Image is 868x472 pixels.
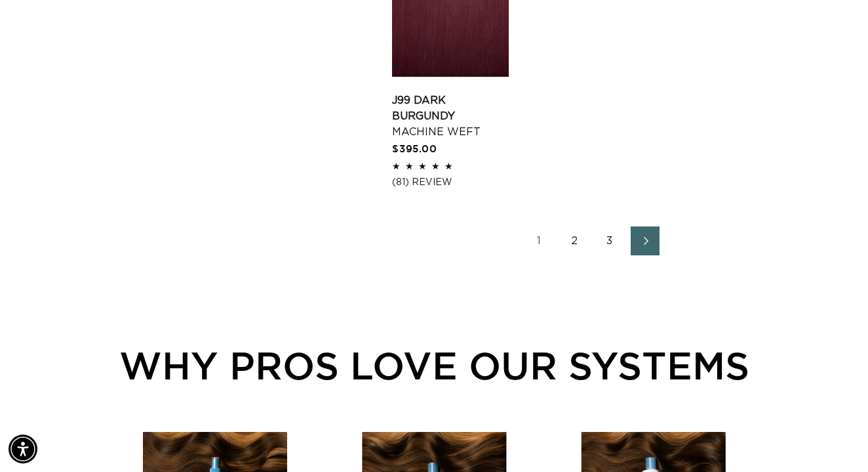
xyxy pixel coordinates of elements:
a: Page 1 [524,226,553,255]
div: Accessibility Menu [9,435,37,463]
a: J99 Dark Burgundy Machine Weft [392,93,509,140]
a: Page 2 [560,226,589,255]
a: Next page [631,226,660,255]
a: Page 3 [595,226,624,255]
iframe: Chat Widget [802,409,868,472]
nav: Pagination [392,226,791,255]
div: WHY PROS LOVE OUR SYSTEMS [76,337,791,394]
